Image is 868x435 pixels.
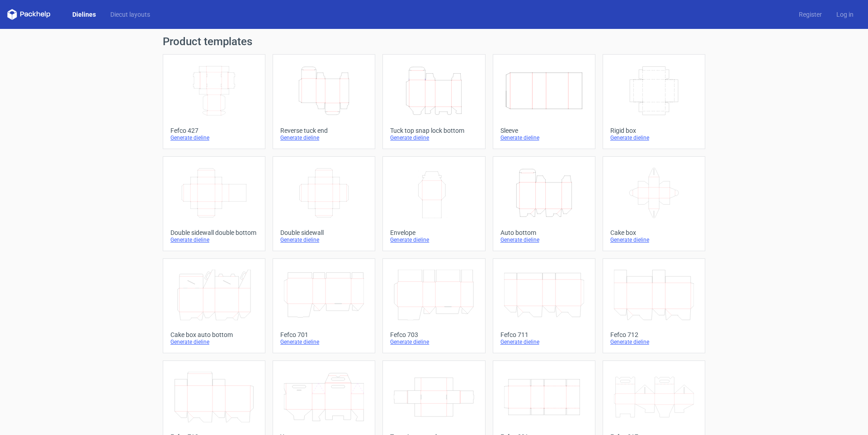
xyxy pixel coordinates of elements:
div: Rigid box [610,127,698,134]
div: Generate dieline [610,236,698,243]
div: Auto bottom [500,229,588,236]
div: Sleeve [500,127,588,134]
div: Cake box auto bottom [170,331,258,338]
a: Fefco 711Generate dieline [493,258,595,353]
div: Fefco 703 [390,331,477,338]
div: Fefco 701 [280,331,368,338]
a: Fefco 712Generate dieline [603,258,705,353]
a: Log in [829,10,861,19]
div: Envelope [390,229,477,236]
div: Generate dieline [610,134,698,141]
a: Cake boxGenerate dieline [603,156,705,251]
a: Dielines [65,10,103,19]
div: Cake box [610,229,698,236]
a: Fefco 703Generate dieline [382,258,485,353]
div: Generate dieline [500,134,588,141]
a: Tuck top snap lock bottomGenerate dieline [382,54,485,149]
a: Rigid boxGenerate dieline [603,54,705,149]
div: Generate dieline [170,338,258,346]
div: Generate dieline [280,236,368,243]
div: Generate dieline [610,338,698,346]
div: Generate dieline [280,338,368,346]
a: Diecut layouts [103,10,157,19]
a: Double sidewall double bottomGenerate dieline [163,156,265,251]
div: Double sidewall double bottom [170,229,258,236]
div: Generate dieline [170,236,258,243]
a: Fefco 427Generate dieline [163,54,265,149]
div: Generate dieline [390,236,477,243]
div: Double sidewall [280,229,368,236]
a: Reverse tuck endGenerate dieline [273,54,375,149]
a: Fefco 701Generate dieline [273,258,375,353]
div: Fefco 711 [500,331,588,338]
div: Generate dieline [170,134,258,141]
div: Generate dieline [390,338,477,346]
div: Reverse tuck end [280,127,368,134]
div: Generate dieline [390,134,477,141]
div: Fefco 712 [610,331,698,338]
div: Generate dieline [500,236,588,243]
a: Auto bottomGenerate dieline [493,156,595,251]
a: Cake box auto bottomGenerate dieline [163,258,265,353]
div: Generate dieline [500,338,588,346]
a: EnvelopeGenerate dieline [382,156,485,251]
div: Fefco 427 [170,127,258,134]
h1: Product templates [163,36,705,47]
div: Generate dieline [280,134,368,141]
a: SleeveGenerate dieline [493,54,595,149]
div: Tuck top snap lock bottom [390,127,477,134]
a: Register [792,10,829,19]
a: Double sidewallGenerate dieline [273,156,375,251]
